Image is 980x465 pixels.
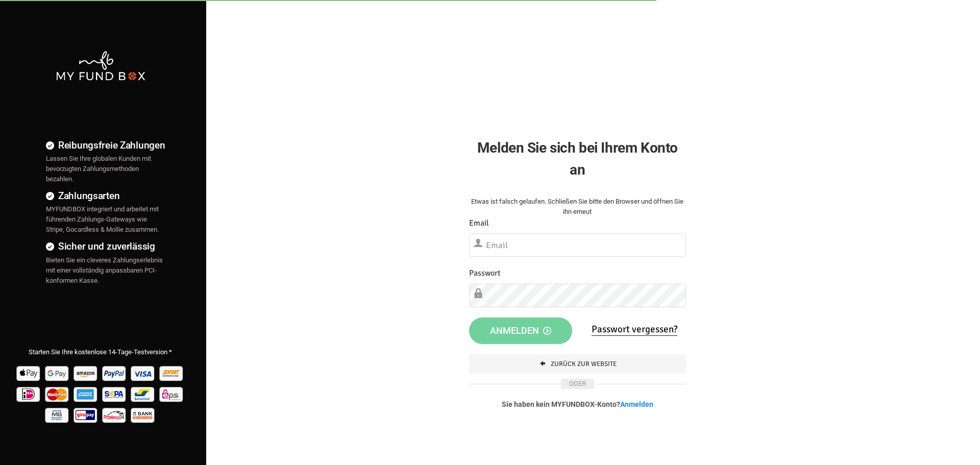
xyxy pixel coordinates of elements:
[561,379,594,389] span: ODER
[158,362,185,383] img: Sofort Pay
[620,400,653,408] a: Anmelden
[101,404,128,425] img: p24 Pay
[130,383,157,404] img: Bancontact Pay
[15,362,42,383] img: Apple Pay
[46,256,163,284] span: Bieten Sie ein cleveres Zahlungserlebnis mit einer vollständig anpassbaren PCI-konformen Kasse.
[46,205,159,233] span: MYFUNDBOX integriert und arbeitet mit führenden Zahlungs-Gateways wie Stripe, Gocardless & Mollie...
[469,354,686,374] a: Zurück zur Website
[55,50,145,82] img: mfbwhite.png
[469,197,686,217] div: Etwas ist falsch gelaufen. Schließen Sie bitte den Browser und öffnen Sie ihn erneut
[101,362,128,383] img: Paypal
[469,233,686,257] input: Email
[469,217,489,230] label: Email
[158,383,185,404] img: EPS Pay
[101,383,128,404] img: sepa Pay
[46,138,165,153] h4: Reibungsfreie Zahlungen
[46,239,165,254] h4: Sicher und zuverlässig
[592,323,677,336] a: Passwort vergessen?
[46,188,165,203] h4: Zahlungsarten
[469,137,686,181] h2: Melden Sie sich bei Ihrem Konto an
[44,383,71,404] img: Mastercard Pay
[46,155,151,183] span: Lassen Sie Ihre globalen Kunden mit bevorzugten Zahlungsmethoden bezahlen.
[469,399,686,409] p: Sie haben kein MYFUNDBOX-Konto?
[130,404,157,425] img: banktransfer
[44,404,71,425] img: mb Pay
[15,383,42,404] img: Ideal Pay
[72,383,100,404] img: american_express Pay
[490,325,551,336] span: Anmelden
[72,362,100,383] img: Amazon
[130,362,157,383] img: Visa
[44,362,71,383] img: Google Pay
[469,317,573,344] button: Anmelden
[72,404,100,425] img: giropay
[469,267,501,280] label: Passwort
